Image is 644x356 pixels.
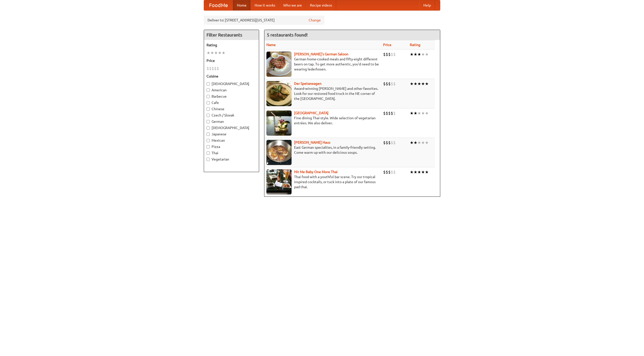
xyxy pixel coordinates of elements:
li: ★ [421,81,425,87]
li: ★ [425,110,429,116]
li: ★ [414,110,417,116]
li: ★ [410,81,414,87]
input: Vegetarian [207,158,210,161]
img: kohlhaus.jpg [266,140,292,165]
li: ★ [417,110,421,116]
p: German home-cooked meals and fifty-eight different beers on tap. To get more authentic, you'd nee... [266,57,379,72]
li: $ [391,52,393,57]
a: Hit Me Baby One More Thai [294,170,338,174]
li: $ [214,66,217,71]
li: $ [386,52,388,57]
a: [PERSON_NAME]'s German Saloon [294,52,348,56]
li: $ [383,110,386,116]
li: $ [393,140,396,145]
li: ★ [410,52,414,57]
li: $ [383,169,386,175]
a: Home [233,0,251,10]
h5: Price [207,58,256,63]
input: American [207,89,210,92]
label: Czech / Slovak [207,113,256,118]
label: [DEMOGRAPHIC_DATA] [207,125,256,130]
li: $ [386,110,388,116]
label: Pizza [207,144,256,149]
li: $ [391,140,393,145]
li: ★ [421,110,425,116]
label: German [207,119,256,124]
li: ★ [414,81,417,87]
li: $ [393,52,396,57]
a: [PERSON_NAME] Haus [294,140,330,144]
li: ★ [421,140,425,145]
li: $ [388,140,391,145]
a: Recipe videos [306,0,336,10]
input: [DEMOGRAPHIC_DATA] [207,82,210,86]
input: Barbecue [207,95,210,98]
a: How it works [251,0,279,10]
li: ★ [414,52,417,57]
li: $ [391,169,393,175]
img: satay.jpg [266,110,292,136]
ng-pluralize: 5 restaurants found! [267,32,308,37]
div: Deliver to: [STREET_ADDRESS][US_STATE] [204,16,325,25]
h5: Cuisine [207,74,256,79]
img: speisewagen.jpg [266,81,292,106]
li: $ [217,66,219,71]
p: Fine dining Thai-style. Wide selection of vegetarian entrées. We also deliver. [266,115,379,126]
li: $ [383,52,386,57]
li: ★ [410,140,414,145]
label: [DEMOGRAPHIC_DATA] [207,81,256,86]
li: ★ [425,81,429,87]
li: ★ [417,52,421,57]
li: $ [388,52,391,57]
li: ★ [425,169,429,175]
li: $ [388,81,391,87]
li: ★ [425,52,429,57]
li: ★ [210,50,214,56]
li: $ [207,66,209,71]
input: Cafe [207,101,210,104]
label: Barbecue [207,94,256,99]
li: $ [393,169,396,175]
li: ★ [414,169,417,175]
li: $ [391,81,393,87]
li: ★ [417,169,421,175]
li: $ [391,110,393,116]
li: ★ [222,50,225,56]
li: ★ [214,50,218,56]
li: ★ [421,169,425,175]
img: babythai.jpg [266,169,292,194]
input: Pizza [207,145,210,148]
b: Der Speisewagen [294,82,321,86]
label: Cafe [207,100,256,105]
li: $ [209,66,212,71]
li: $ [212,66,214,71]
a: Name [266,43,276,47]
li: $ [386,140,388,145]
p: East German specialties, in a family-friendly setting. Come warm up with our delicious soups. [266,145,379,155]
input: Mexican [207,139,210,142]
label: Mexican [207,138,256,143]
li: $ [393,81,396,87]
a: Who we are [279,0,306,10]
li: ★ [417,81,421,87]
a: Change [309,18,321,23]
p: Award-winning [PERSON_NAME] and other favorites. Look for our restored food truck in the NE corne... [266,86,379,101]
a: [GEOGRAPHIC_DATA] [294,111,329,115]
a: Rating [410,43,420,47]
li: ★ [218,50,222,56]
li: $ [386,169,388,175]
li: $ [383,81,386,87]
li: ★ [417,140,421,145]
a: Price [383,43,391,47]
li: ★ [421,52,425,57]
li: $ [386,81,388,87]
a: Help [419,0,435,10]
input: [DEMOGRAPHIC_DATA] [207,126,210,130]
li: $ [393,110,396,116]
label: American [207,88,256,93]
label: Japanese [207,132,256,137]
a: FoodMe [204,0,233,10]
